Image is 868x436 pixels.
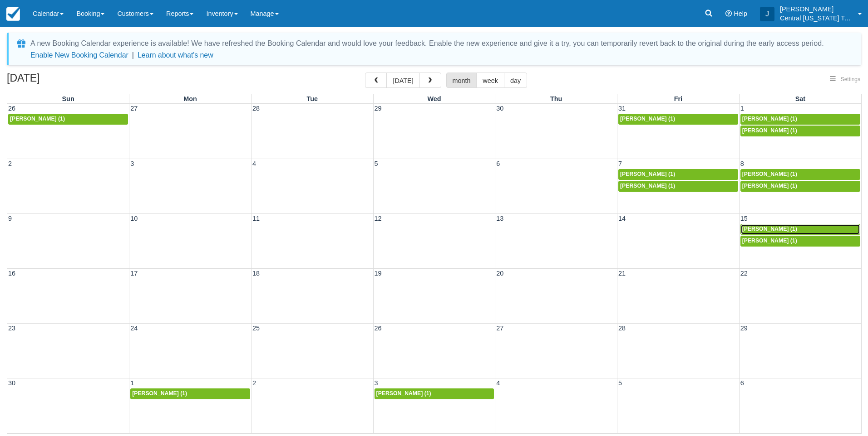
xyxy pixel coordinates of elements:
[129,215,138,222] span: 10
[550,95,562,102] span: Thu
[780,5,853,14] p: [PERSON_NAME]
[740,160,745,167] span: 8
[374,325,383,332] span: 26
[7,270,16,277] span: 16
[740,215,749,222] span: 15
[740,224,860,235] a: [PERSON_NAME] (1)
[740,270,749,277] span: 22
[375,388,494,399] a: [PERSON_NAME] (1)
[618,169,738,180] a: [PERSON_NAME] (1)
[618,181,738,192] a: [PERSON_NAME] (1)
[617,379,623,387] span: 5
[376,390,431,397] span: [PERSON_NAME] (1)
[307,95,318,102] span: Tue
[6,7,20,21] img: checkfront-main-nav-mini-logo.png
[446,73,477,88] button: month
[495,160,501,167] span: 6
[740,325,749,332] span: 29
[617,160,623,167] span: 7
[740,169,860,180] a: [PERSON_NAME] (1)
[374,270,383,277] span: 19
[617,325,626,332] span: 28
[740,379,745,387] span: 6
[129,325,138,332] span: 24
[252,270,261,277] span: 18
[476,73,504,88] button: week
[7,215,13,222] span: 9
[252,215,261,222] span: 11
[7,105,16,112] span: 26
[374,379,379,387] span: 3
[734,10,747,17] span: Help
[252,379,257,387] span: 2
[740,236,860,247] a: [PERSON_NAME] (1)
[374,215,383,222] span: 12
[252,105,261,112] span: 28
[30,51,128,60] button: Enable New Booking Calendar
[132,390,187,397] span: [PERSON_NAME] (1)
[7,379,16,387] span: 30
[620,183,675,189] span: [PERSON_NAME] (1)
[740,126,860,136] a: [PERSON_NAME] (1)
[427,95,441,102] span: Wed
[8,114,128,125] a: [PERSON_NAME] (1)
[760,7,774,21] div: J
[617,105,626,112] span: 31
[495,215,504,222] span: 13
[674,95,682,102] span: Fri
[504,73,527,88] button: day
[495,105,504,112] span: 30
[495,379,501,387] span: 4
[7,325,16,332] span: 23
[618,114,738,125] a: [PERSON_NAME] (1)
[742,237,797,244] span: [PERSON_NAME] (1)
[129,379,135,387] span: 1
[742,226,797,232] span: [PERSON_NAME] (1)
[742,171,797,177] span: [PERSON_NAME] (1)
[7,160,13,167] span: 2
[740,181,860,192] a: [PERSON_NAME] (1)
[374,105,383,112] span: 29
[252,325,261,332] span: 25
[617,215,626,222] span: 14
[740,114,860,125] a: [PERSON_NAME] (1)
[841,76,860,82] span: Settings
[725,10,732,17] i: Help
[252,160,257,167] span: 4
[10,116,65,122] span: [PERSON_NAME] (1)
[30,38,824,49] div: A new Booking Calendar experience is available! We have refreshed the Booking Calendar and would ...
[62,95,74,102] span: Sun
[742,127,797,134] span: [PERSON_NAME] (1)
[780,14,853,23] p: Central [US_STATE] Tours
[129,105,138,112] span: 27
[824,73,866,86] button: Settings
[620,116,675,122] span: [PERSON_NAME] (1)
[495,325,504,332] span: 27
[386,73,419,88] button: [DATE]
[620,171,675,177] span: [PERSON_NAME] (1)
[183,95,197,102] span: Mon
[129,160,135,167] span: 3
[132,51,134,59] span: |
[130,388,250,399] a: [PERSON_NAME] (1)
[374,160,379,167] span: 5
[7,73,122,89] h2: [DATE]
[742,183,797,189] span: [PERSON_NAME] (1)
[795,95,805,102] span: Sat
[495,270,504,277] span: 20
[617,270,626,277] span: 21
[129,270,138,277] span: 17
[742,116,797,122] span: [PERSON_NAME] (1)
[740,105,745,112] span: 1
[138,51,213,59] a: Learn about what's new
